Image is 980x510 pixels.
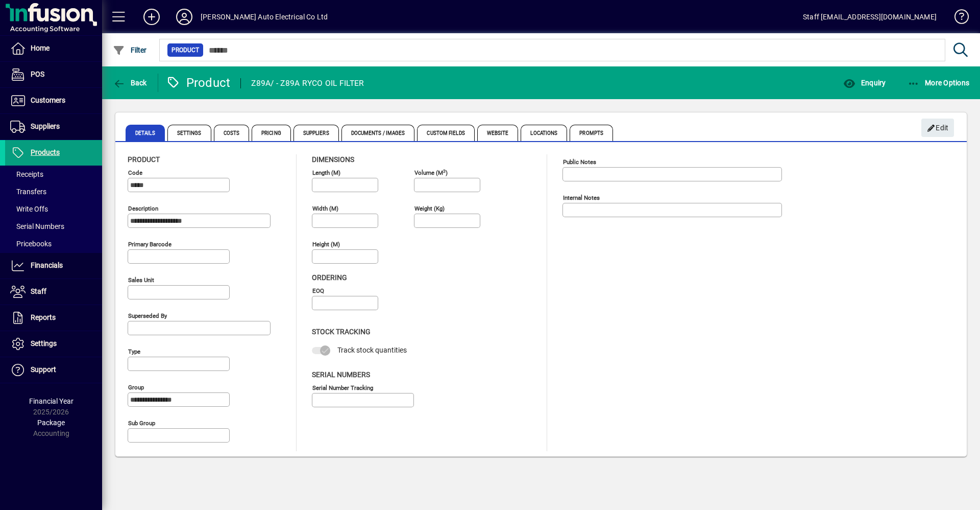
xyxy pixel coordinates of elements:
a: Home [5,36,102,61]
span: Transfers [10,188,46,196]
mat-label: Weight (Kg) [414,205,445,212]
span: Costs [214,125,250,141]
span: Serial Numbers [312,370,370,379]
span: Back [113,79,147,87]
span: Ordering [312,273,347,282]
div: [PERSON_NAME] Auto Electrical Co Ltd [201,9,328,25]
span: Reports [31,313,56,321]
span: Stock Tracking [312,328,371,336]
mat-label: Length (m) [312,169,340,176]
button: Profile [168,8,201,26]
span: Locations [521,125,567,141]
a: Settings [5,331,102,357]
span: Products [31,148,60,156]
mat-label: Internal Notes [563,194,600,201]
a: Serial Numbers [5,218,102,235]
span: Custom Fields [417,125,474,141]
span: Customers [31,96,65,104]
span: Product [171,45,199,55]
div: Staff [EMAIL_ADDRESS][DOMAIN_NAME] [803,9,937,25]
span: Track stock quantities [337,346,407,354]
span: Pricebooks [10,240,52,248]
span: Product [128,155,160,164]
span: Write Offs [10,205,48,213]
span: Prompts [570,125,613,141]
a: Write Offs [5,200,102,218]
mat-label: Width (m) [312,205,338,212]
a: POS [5,62,102,87]
button: Add [135,8,168,26]
span: Settings [167,125,211,141]
span: Receipts [10,170,43,178]
a: Receipts [5,166,102,183]
mat-label: EOQ [312,287,324,294]
mat-label: Superseded by [128,312,167,319]
span: POS [31,70,44,78]
mat-label: Group [128,384,144,391]
button: Filter [110,41,150,59]
a: Transfers [5,183,102,200]
button: Edit [921,119,954,137]
span: Settings [31,339,57,347]
span: Suppliers [31,122,60,130]
span: Dimensions [312,155,354,164]
a: Support [5,357,102,383]
button: Back [110,74,150,92]
app-page-header-button: Back [102,74,158,92]
span: Documents / Images [341,125,415,141]
mat-label: Sub group [128,420,155,427]
span: Details [126,125,165,141]
a: Staff [5,279,102,305]
a: Suppliers [5,114,102,140]
div: Z89A/ - Z89A RYCO OIL FILTER [251,75,364,91]
sup: 3 [443,168,446,173]
a: Knowledge Base [947,2,967,35]
button: More Options [905,74,972,92]
mat-label: Volume (m ) [414,169,448,176]
span: Edit [927,120,949,136]
span: Suppliers [293,125,339,141]
span: Financial Year [29,397,73,405]
mat-label: Code [128,169,142,176]
span: Pricing [252,125,291,141]
span: Home [31,44,50,52]
mat-label: Sales unit [128,276,154,284]
span: Package [37,419,65,427]
span: Financials [31,261,63,269]
a: Customers [5,88,102,113]
button: Enquiry [841,74,888,92]
span: Support [31,365,56,374]
mat-label: Height (m) [312,241,340,248]
span: Serial Numbers [10,222,64,230]
span: Website [477,125,519,141]
mat-label: Public Notes [563,158,596,166]
span: Filter [113,46,147,54]
div: Product [166,75,231,91]
mat-label: Description [128,205,158,212]
a: Financials [5,253,102,279]
mat-label: Primary barcode [128,241,171,248]
mat-label: Type [128,348,140,355]
span: More Options [908,79,970,87]
mat-label: Serial Number tracking [312,384,373,391]
span: Enquiry [843,79,886,87]
a: Reports [5,305,102,331]
span: Staff [31,287,46,295]
a: Pricebooks [5,235,102,252]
